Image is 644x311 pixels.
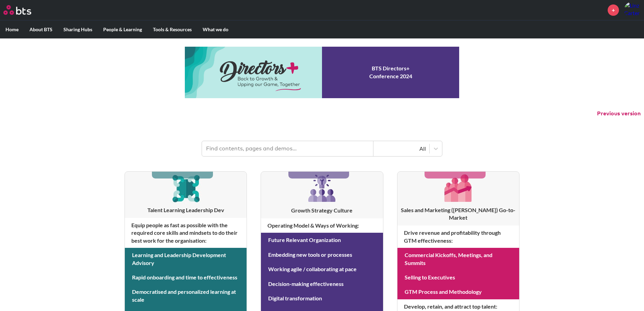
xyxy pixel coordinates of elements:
[58,21,98,38] label: Sharing Hubs
[306,172,338,205] img: [object Object]
[202,141,373,156] input: Find contents, pages and demos...
[125,206,247,214] h3: Talent Learning Leadership Dev
[608,4,619,16] a: +
[147,21,197,38] label: Tools & Resources
[261,207,383,214] h3: Growth Strategy Culture
[24,21,58,38] label: About BTS
[397,206,519,222] h3: Sales and Marketing ([PERSON_NAME]) Go-to-Market
[377,145,426,152] div: All
[3,5,44,15] a: Go home
[624,2,641,18] a: Profile
[185,47,459,98] a: Conference 2024
[624,2,641,18] img: Linz Carter
[397,226,519,248] h4: Drive revenue and profitability through GTM effectiveness :
[442,172,475,204] img: [object Object]
[3,5,31,15] img: BTS Logo
[197,21,234,38] label: What we do
[261,218,383,233] h4: Operating Model & Ways of Working :
[125,218,247,248] h4: Equip people as fast as possible with the required core skills and mindsets to do their best work...
[98,21,147,38] label: People & Learning
[169,172,202,204] img: [object Object]
[597,110,641,117] button: Previous version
